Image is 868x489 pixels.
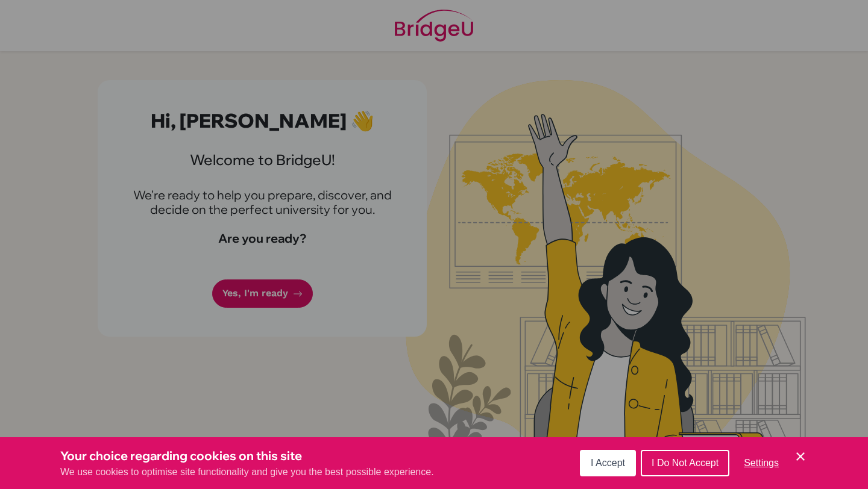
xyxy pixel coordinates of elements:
[793,449,808,464] button: Save and close
[641,450,729,476] button: I Do Not Accept
[591,458,625,468] span: I Accept
[60,465,434,479] p: We use cookies to optimise site functionality and give you the best possible experience.
[652,458,719,468] span: I Do Not Accept
[734,451,788,475] button: Settings
[60,447,434,465] h3: Your choice regarding cookies on this site
[744,458,779,468] span: Settings
[580,450,636,476] button: I Accept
